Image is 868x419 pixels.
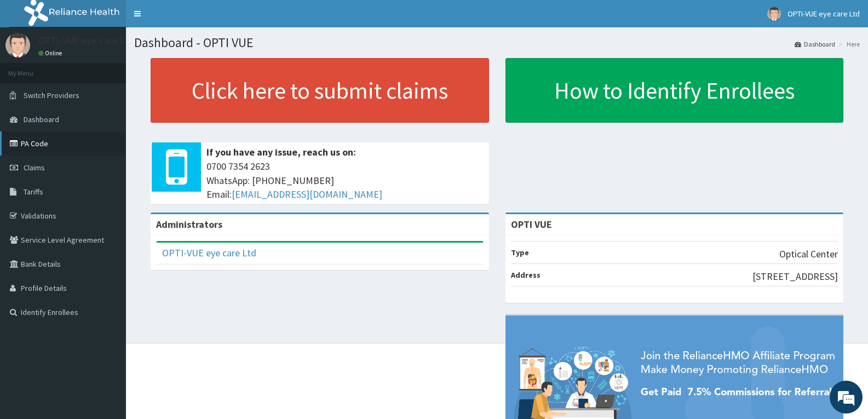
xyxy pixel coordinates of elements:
a: [EMAIL_ADDRESS][DOMAIN_NAME] [232,188,382,200]
a: Click here to submit claims [151,58,489,123]
span: We're online! [64,138,151,249]
span: Claims [24,163,45,173]
b: Type [511,248,529,257]
b: Address [511,270,541,280]
img: User Image [5,33,30,58]
img: d_794563401_company_1708531726252_794563401 [20,55,44,82]
span: Switch Providers [24,90,79,100]
span: 0700 7354 2623 WhatsApp: [PHONE_NUMBER] Email: [206,159,484,202]
img: User Image [767,7,781,21]
a: OPTI-VUE eye care Ltd [162,246,256,259]
h1: Dashboard - OPTI VUE [134,36,860,50]
p: Optical Center [779,247,838,261]
b: If you have any issue, reach us on: [206,146,356,158]
b: Administrators [156,218,222,231]
strong: OPTI VUE [511,218,552,231]
p: OPTI-VUE eye care Ltd [38,36,135,45]
p: [STREET_ADDRESS] [752,269,838,284]
div: Chat with us now [57,61,184,76]
li: Here [836,39,860,49]
span: Dashboard [24,114,59,124]
a: Online [38,49,65,57]
a: Dashboard [795,39,835,49]
span: OPTI-VUE eye care Ltd [787,9,860,19]
a: How to Identify Enrollees [505,58,844,123]
textarea: Type your message and hit 'Enter' [5,299,209,337]
div: Minimize live chat window [180,5,206,32]
span: Tariffs [24,187,43,197]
